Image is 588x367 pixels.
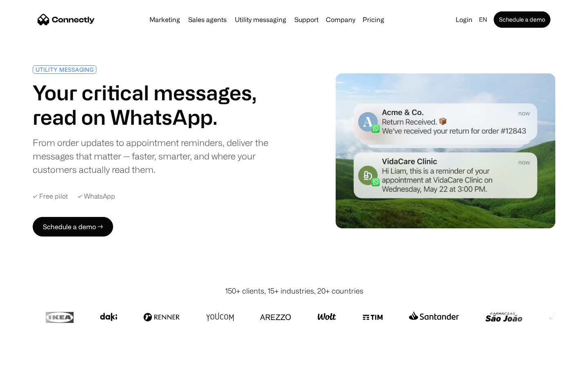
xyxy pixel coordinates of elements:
div: ✓ Free pilot [33,192,68,200]
div: en [479,14,487,25]
a: Utility messaging [232,16,290,23]
div: ✓ WhatsApp [78,192,115,200]
h1: Your critical messages, read on WhatsApp. [33,80,291,129]
div: UTILITY MESSAGING [36,66,94,73]
a: Login [452,14,476,25]
div: From order updates to appointment reminders, deliver the messages that matter — faster, smarter, ... [33,136,291,176]
ul: Language list [16,353,49,364]
a: Pricing [359,16,388,23]
aside: Language selected: English [8,352,49,364]
div: Company [326,14,355,25]
a: Sales agents [185,16,230,23]
a: Schedule a demo [494,11,550,28]
a: Marketing [146,16,183,23]
a: Support [291,16,322,23]
a: Schedule a demo → [33,217,113,237]
div: 150+ clients, 15+ industries, 20+ countries [225,285,363,296]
